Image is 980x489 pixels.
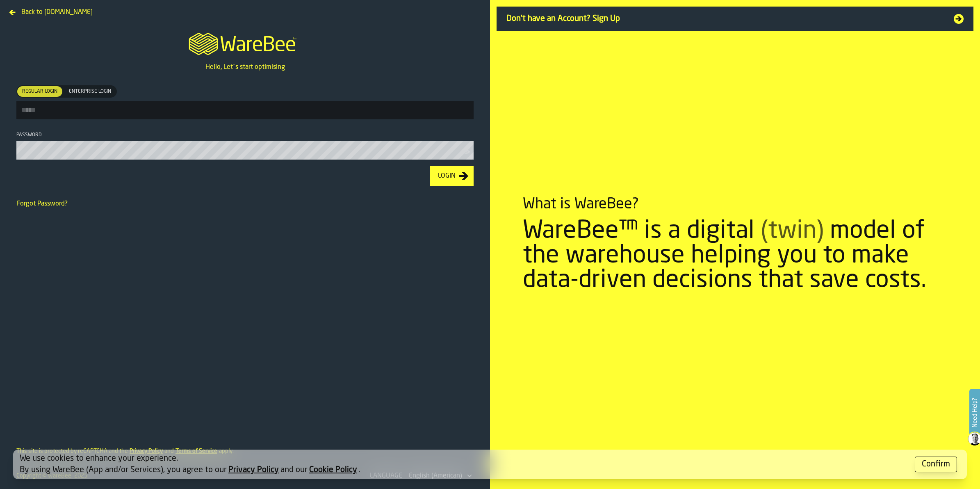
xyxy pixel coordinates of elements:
p: Hello, Let`s start optimising [205,62,285,72]
button: button-toolbar-Password [462,148,472,156]
div: Login [435,171,459,181]
a: Don't have an Account? Sign Up [497,7,973,31]
div: thumb [17,86,62,97]
a: Privacy Policy [228,466,279,474]
label: Need Help? [970,390,979,436]
div: Password [16,132,474,138]
label: button-toolbar-[object Object] [16,85,474,119]
span: Back to [DOMAIN_NAME] [21,7,93,17]
div: alert-[object Object] [13,450,967,479]
div: thumb [64,86,116,97]
a: Cookie Policy [309,466,357,474]
a: logo-header [181,23,309,62]
span: Regular Login [19,88,61,95]
input: button-toolbar-Password [16,141,474,160]
input: button-toolbar-[object Object] [16,101,474,119]
a: Back to [DOMAIN_NAME] [7,7,96,13]
label: button-switch-multi-Regular Login [16,85,63,98]
div: WareBee™ is a digital model of the warehouse helping you to make data-driven decisions that save ... [523,219,947,293]
span: Don't have an Account? Sign Up [506,13,944,25]
div: What is WareBee? [523,196,639,213]
div: Confirm [922,459,950,470]
span: (twin) [761,219,824,244]
span: Enterprise Login [66,88,114,95]
label: button-toolbar-Password [16,132,474,160]
button: button- [915,457,957,472]
div: We use cookies to enhance your experience. By using WareBee (App and/or Services), you agree to o... [20,453,908,476]
a: Forgot Password? [16,201,68,207]
button: button-Login [430,166,474,186]
label: button-switch-multi-Enterprise Login [63,85,117,98]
